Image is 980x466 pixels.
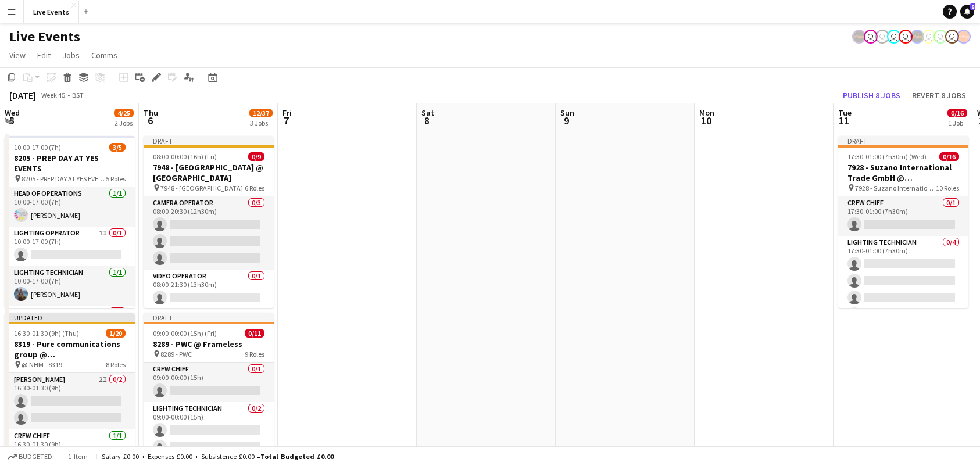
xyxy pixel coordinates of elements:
span: Total Budgeted £0.00 [260,452,334,461]
app-card-role: Camera Operator0/308:00-20:30 (12h30m) [144,196,274,270]
span: 5 [3,114,20,127]
app-user-avatar: Ollie Rolfe [922,30,936,44]
app-user-avatar: Technical Department [875,30,889,44]
button: Budgeted [6,450,54,463]
span: 8205 - PREP DAY AT YES EVENTS [22,174,106,183]
span: 0/9 [248,152,264,161]
h3: 8205 - PREP DAY AT YES EVENTS [5,153,135,174]
app-user-avatar: Alex Gill [957,30,971,44]
app-card-role: Head of Operations1/110:00-17:00 (7h)[PERSON_NAME] [5,187,135,227]
span: 8 [420,114,434,127]
app-user-avatar: Technical Department [945,30,959,44]
span: 3/5 [109,143,126,152]
span: 0/11 [245,329,264,338]
app-card-role: Lighting Technician0/209:00-00:00 (15h) [144,402,274,458]
div: Salary £0.00 + Expenses £0.00 + Subsistence £0.00 = [102,452,334,461]
app-user-avatar: Nadia Addada [887,30,901,44]
h3: 8289 - PWC @ Frameless [144,339,274,349]
span: 9 Roles [245,350,264,359]
app-card-role: Sound Operator1I0/1 [5,306,135,345]
span: 0/16 [947,109,967,117]
h3: 8319 - Pure communications group @ [GEOGRAPHIC_DATA] [5,339,135,360]
app-user-avatar: Production Managers [910,30,924,44]
app-card-role: [PERSON_NAME]2I0/216:30-01:30 (9h) [5,373,135,429]
app-card-role: Crew Chief0/117:30-01:00 (7h30m) [838,196,968,236]
a: Jobs [58,48,84,63]
span: 8 Roles [106,360,126,369]
a: 8 [960,5,974,19]
span: 10 [698,114,714,127]
span: 1 item [64,452,92,461]
span: 9 [559,114,574,127]
div: [DATE] [9,89,36,101]
span: 17:30-01:00 (7h30m) (Wed) [847,152,927,161]
a: Edit [33,48,55,63]
app-user-avatar: Production Managers [852,30,866,44]
span: 08:00-00:00 (16h) (Fri) [153,152,217,161]
span: 5 Roles [106,174,126,183]
span: Fri [282,107,292,118]
div: Updated [5,313,135,322]
h1: Live Events [9,28,80,45]
app-user-avatar: Eden Hopkins [864,30,878,44]
app-card-role: Crew Chief0/109:00-00:00 (15h) [144,363,274,402]
span: Budgeted [19,453,52,461]
span: Tue [838,107,852,118]
span: 09:00-00:00 (15h) (Fri) [153,329,217,338]
span: 10 Roles [936,184,959,192]
app-card-role: Video Operator0/108:00-21:30 (13h30m) [144,270,274,309]
span: Comms [91,50,117,60]
div: Draft [144,313,274,322]
div: 1 Job [948,119,967,127]
span: Thu [144,107,158,118]
app-card-role: Lighting Technician0/417:30-01:00 (7h30m) [838,236,968,326]
a: View [5,48,30,63]
app-job-card: Draft17:30-01:00 (7h30m) (Wed)0/167928 - Suzano International Trade GmbH @ [GEOGRAPHIC_DATA] 7928... [838,136,968,308]
span: 12/37 [249,109,273,117]
span: 16:30-01:30 (9h) (Thu) [14,329,79,338]
app-user-avatar: Technical Department [933,30,947,44]
h3: 7928 - Suzano International Trade GmbH @ [GEOGRAPHIC_DATA] [838,162,968,183]
a: Comms [87,48,122,63]
app-user-avatar: Nadia Addada [899,30,913,44]
div: Draft [144,136,274,145]
app-card-role: Lighting Technician1/110:00-17:00 (7h)[PERSON_NAME] [5,266,135,306]
div: 2 Jobs [115,119,133,127]
button: Publish 8 jobs [838,88,905,103]
span: Sat [421,107,434,118]
span: @ NHM - 8319 [22,360,62,369]
span: Mon [699,107,714,118]
span: 10:00-17:00 (7h) [14,143,61,152]
div: 3 Jobs [250,119,272,127]
span: 1/20 [106,329,126,338]
app-job-card: Draft08:00-00:00 (16h) (Fri)0/97948 - [GEOGRAPHIC_DATA] @ [GEOGRAPHIC_DATA] 7948 - [GEOGRAPHIC_DA... [144,136,274,308]
span: 7928 - Suzano International Trade GmbH [855,184,936,192]
span: 6 Roles [245,184,264,192]
button: Revert 8 jobs [907,88,971,103]
span: Wed [5,107,20,118]
span: 6 [142,114,158,127]
span: Jobs [62,50,80,60]
app-job-card: 10:00-17:00 (7h)3/58205 - PREP DAY AT YES EVENTS 8205 - PREP DAY AT YES EVENTS5 RolesHead of Oper... [5,136,135,308]
span: Sun [560,107,574,118]
h3: 7948 - [GEOGRAPHIC_DATA] @ [GEOGRAPHIC_DATA] [144,162,274,183]
button: Live Events [24,1,79,23]
span: Edit [37,50,51,60]
span: 8 [970,3,975,10]
span: View [9,50,26,60]
div: BST [72,91,84,99]
span: 11 [836,114,852,127]
span: 0/16 [939,152,959,161]
span: 4/25 [114,109,134,117]
app-card-role: Lighting Operator1I0/110:00-17:00 (7h) [5,227,135,266]
div: Draft [838,136,968,145]
span: Week 45 [38,91,67,99]
span: 8289 - PWC [160,350,192,359]
span: 7948 - [GEOGRAPHIC_DATA] [160,184,243,192]
span: 7 [281,114,292,127]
